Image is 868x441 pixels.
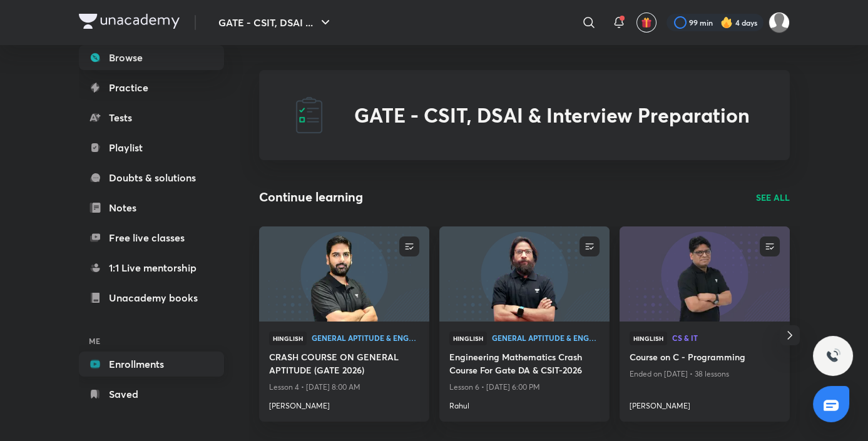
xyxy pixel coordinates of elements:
p: Lesson 4 • [DATE] 8:00 AM [269,379,419,395]
a: Doubts & solutions [79,165,224,190]
a: 1:1 Live mentorship [79,255,224,280]
a: new-thumbnail [259,226,429,322]
a: Free live classes [79,225,224,250]
a: Notes [79,195,224,220]
img: Varsha Sharma [768,12,790,33]
img: avatar [641,17,652,28]
a: Playlist [79,135,224,160]
span: Hinglish [449,332,487,345]
a: SEE ALL [756,191,790,204]
h2: GATE - CSIT, DSAI & Interview Preparation [354,103,750,127]
a: Rahul [449,395,600,412]
a: new-thumbnail [620,226,790,322]
a: Browse [79,45,224,70]
span: General Aptitude & Engg Mathematics [492,334,600,342]
img: Company Logo [79,14,180,29]
h6: ME [79,330,224,352]
a: [PERSON_NAME] [630,395,780,412]
a: Engineering Mathematics Crash Course For Gate DA & CSIT-2026 [449,350,600,379]
p: Ended on [DATE] • 38 lessons [630,366,780,382]
img: streak [720,16,733,29]
span: General Aptitude & Engg Mathematics [312,334,419,342]
a: Tests [79,105,224,130]
a: CRASH COURSE ON GENERAL APTITUDE (GATE 2026) [269,350,419,379]
a: General Aptitude & Engg Mathematics [312,334,419,343]
span: Hinglish [630,332,667,345]
a: Unacademy books [79,285,224,310]
a: new-thumbnail [439,226,610,322]
a: Practice [79,75,224,100]
img: ttu [825,348,840,363]
button: GATE - CSIT, DSAI ... [211,10,340,35]
a: Course on C - Programming [630,350,780,366]
p: Lesson 6 • [DATE] 6:00 PM [449,379,600,395]
img: new-thumbnail [618,225,791,322]
img: GATE - CSIT, DSAI & Interview Preparation [289,95,329,135]
a: Enrollments [79,352,224,377]
button: avatar [636,13,656,33]
a: General Aptitude & Engg Mathematics [492,334,600,343]
a: Saved [79,382,224,407]
img: new-thumbnail [437,225,611,322]
span: Hinglish [269,332,307,345]
img: new-thumbnail [257,225,431,322]
a: Company Logo [79,14,180,32]
a: CS & IT [672,334,780,343]
span: CS & IT [672,334,780,342]
h2: Continue learning [259,188,363,206]
a: [PERSON_NAME] [269,395,419,412]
